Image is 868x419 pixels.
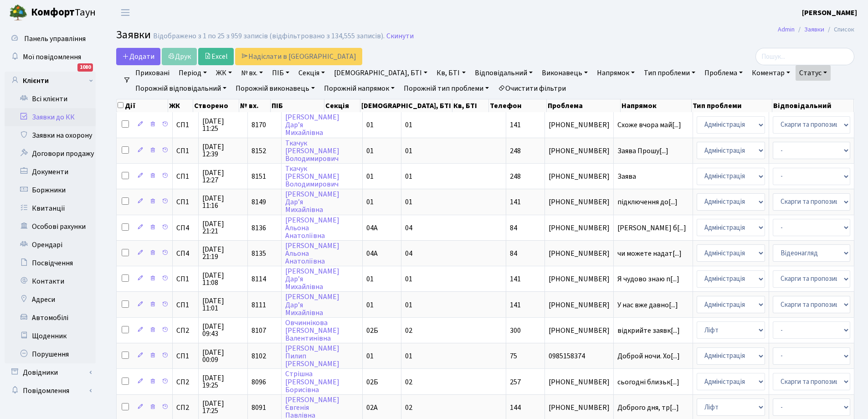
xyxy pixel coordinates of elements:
span: [DATE] 00:09 [202,349,244,363]
span: [DATE] 11:08 [202,272,244,286]
span: [DATE] 12:27 [202,169,244,184]
span: Я чудово знаю п[...] [617,274,679,284]
a: Секція [295,65,329,81]
th: Відповідальний [772,99,854,112]
input: Пошук... [755,48,854,65]
a: Порожній напрямок [320,81,398,96]
span: 141 [510,120,521,130]
a: Контакти [5,272,96,290]
span: 01 [405,274,412,284]
span: 8102 [252,351,266,361]
div: Відображено з 1 по 25 з 959 записів (відфільтровано з 134,555 записів). [153,32,385,41]
span: чи можете надат[...] [617,248,682,259]
span: 01 [405,300,412,310]
th: Проблема [547,99,621,112]
span: 8136 [252,223,266,233]
th: Тип проблеми [692,99,772,112]
span: 02 [405,403,412,413]
span: [PHONE_NUMBER] [549,327,610,334]
img: logo.png [9,4,27,22]
span: СП1 [176,275,195,283]
a: Очистити фільтри [494,81,570,96]
div: 1080 [77,63,93,72]
b: Комфорт [31,5,75,20]
a: № вх. [237,65,267,81]
span: Додати [122,52,154,62]
th: Створено [193,99,239,112]
span: 04 [405,223,412,233]
span: [PHONE_NUMBER] [549,378,610,386]
a: Особові рахунки [5,217,96,236]
th: ЖК [168,99,193,112]
span: [DATE] 11:25 [202,118,244,132]
span: 75 [510,351,517,361]
span: Доброго дня, тр[...] [617,403,679,413]
span: 257 [510,377,521,387]
span: 01 [405,120,412,130]
a: Документи [5,163,96,181]
span: 141 [510,197,521,207]
a: Excel [198,48,234,65]
span: 01 [366,171,374,181]
span: 01 [366,146,374,156]
span: 8096 [252,377,266,387]
span: 8152 [252,146,266,156]
a: Порожній виконавець [232,81,318,96]
span: підключення до[...] [617,197,678,207]
a: Тип проблеми [640,65,699,81]
a: Орендарі [5,236,96,254]
a: Панель управління [5,30,96,48]
span: [DATE] 09:43 [202,323,244,337]
span: 01 [366,351,374,361]
span: 8151 [252,171,266,181]
th: Дії [117,99,168,112]
span: 248 [510,171,521,181]
a: Скинути [386,32,414,41]
a: [PERSON_NAME]АльонаАнатоліївна [285,241,339,266]
span: 01 [405,197,412,207]
span: 0985158374 [549,352,610,360]
span: СП1 [176,147,195,155]
a: Адреси [5,290,96,309]
span: 01 [405,171,412,181]
th: Кв, БТІ [452,99,488,112]
span: СП4 [176,250,195,257]
span: 300 [510,326,521,336]
a: Овчиннікова[PERSON_NAME]Валентинівна [285,318,339,343]
a: Стрішна[PERSON_NAME]Борисівна [285,369,339,395]
a: Період [175,65,211,81]
b: [PERSON_NAME] [802,8,857,18]
span: СП1 [176,121,195,129]
a: Admin [778,25,795,34]
span: Схоже вчора май[...] [617,120,681,130]
a: Повідомлення [5,382,96,400]
a: Автомобілі [5,309,96,327]
span: Панель управління [24,34,86,44]
span: 04А [366,223,378,233]
span: 8114 [252,274,266,284]
span: [PHONE_NUMBER] [549,275,610,283]
span: 04 [405,248,412,259]
span: 144 [510,403,521,413]
span: Заявки [116,27,151,43]
span: 8135 [252,248,266,259]
span: СП1 [176,198,195,206]
span: 02Б [366,326,378,336]
th: ПІБ [271,99,324,112]
span: [PHONE_NUMBER] [549,147,610,155]
span: 8170 [252,120,266,130]
span: СП1 [176,301,195,309]
th: [DEMOGRAPHIC_DATA], БТІ [360,99,452,112]
a: Порожній відповідальний [132,81,230,96]
span: [PHONE_NUMBER] [549,198,610,206]
button: Переключити навігацію [114,5,137,20]
span: [PHONE_NUMBER] [549,250,610,257]
a: Порожній тип проблеми [400,81,493,96]
span: СП1 [176,173,195,180]
span: У нас вже давно[...] [617,300,678,310]
a: [PERSON_NAME] [802,7,857,18]
a: Статус [796,65,831,81]
nav: breadcrumb [764,20,868,39]
span: 04А [366,248,378,259]
a: Напрямок [593,65,638,81]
